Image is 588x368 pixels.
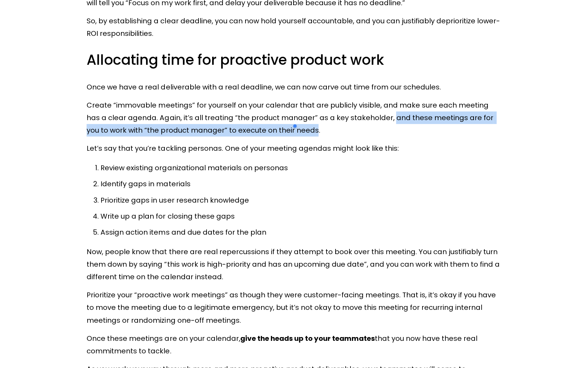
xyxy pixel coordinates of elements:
h3: Allocating time for proactive product work [87,51,501,70]
strong: give the heads up to your teammates [240,334,374,343]
p: Once these meetings are on your calendar, that you now have these real commitments to tackle. [87,332,501,357]
p: Identify gaps in materials [100,178,501,190]
p: Review existing organizational materials on personas [100,162,501,174]
p: Create “immovable meetings” for yourself on your calendar that are publicly visible, and make sur... [87,99,501,136]
p: Now, people know that there are real repercussions if they attempt to book over this meeting. You... [87,245,501,283]
p: Once we have a real deliverable with a real deadline, we can now carve out time from our schedules. [87,81,501,93]
p: Prioritize gaps in user research knowledge [100,194,501,206]
p: Write up a plan for closing these gaps [100,210,501,222]
p: Prioritize your “proactive work meetings” as though they were customer-facing meetings. That is, ... [87,289,501,326]
p: So, by establishing a clear deadline, you can now hold yourself accountable, and you can justifia... [87,15,501,40]
p: Assign action items and due dates for the plan [100,226,501,238]
p: Let’s say that you’re tackling personas. One of your meeting agendas might look like this: [87,142,501,155]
